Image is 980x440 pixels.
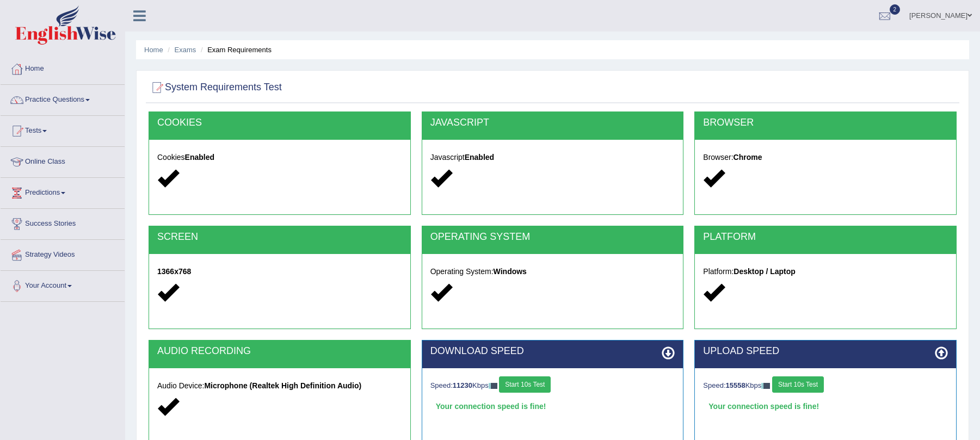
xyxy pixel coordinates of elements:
[453,381,472,389] strong: 11230
[465,153,494,162] strong: Enabled
[726,381,745,389] strong: 15558
[430,376,675,395] div: Speed: Kbps
[761,383,770,389] img: ajax-loader-fb-connection.gif
[703,346,948,357] h2: UPLOAD SPEED
[175,46,196,54] a: Exams
[703,232,948,243] h2: PLATFORM
[430,268,675,276] h5: Operating System:
[198,45,272,55] li: Exam Requirements
[157,153,402,162] h5: Cookies
[157,267,191,276] strong: 1366x768
[703,268,948,276] h5: Platform:
[185,153,214,162] strong: Enabled
[157,117,402,128] h2: COOKIES
[157,382,402,390] h5: Audio Device:
[734,267,796,276] strong: Desktop / Laptop
[1,116,125,143] a: Tests
[1,147,125,174] a: Online Class
[430,232,675,243] h2: OPERATING SYSTEM
[430,346,675,357] h2: DOWNLOAD SPEED
[703,153,948,162] h5: Browser:
[1,240,125,267] a: Strategy Videos
[1,209,125,236] a: Success Stories
[204,381,361,390] strong: Microphone (Realtek High Definition Audio)
[157,232,402,243] h2: SCREEN
[703,117,948,128] h2: BROWSER
[157,346,402,357] h2: AUDIO RECORDING
[1,178,125,205] a: Predictions
[1,85,125,112] a: Practice Questions
[430,117,675,128] h2: JAVASCRIPT
[772,376,824,393] button: Start 10s Test
[1,271,125,298] a: Your Account
[703,398,948,414] div: Your connection speed is fine!
[703,376,948,395] div: Speed: Kbps
[494,267,527,276] strong: Windows
[489,383,497,389] img: ajax-loader-fb-connection.gif
[430,153,675,162] h5: Javascript
[1,54,125,81] a: Home
[499,376,551,393] button: Start 10s Test
[144,46,163,54] a: Home
[430,398,675,414] div: Your connection speed is fine!
[149,79,282,96] h2: System Requirements Test
[734,153,762,162] strong: Chrome
[890,4,901,15] span: 2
